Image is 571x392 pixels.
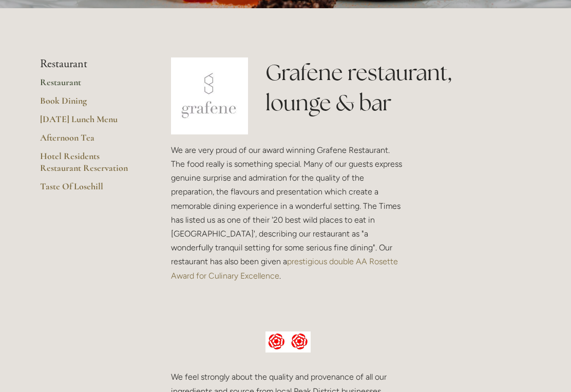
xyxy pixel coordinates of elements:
[40,181,138,199] a: Taste Of Losehill
[40,76,138,95] a: Restaurant
[40,132,138,150] a: Afternoon Tea
[40,57,138,71] li: Restaurant
[40,95,138,113] a: Book Dining
[40,150,138,181] a: Hotel Residents Restaurant Reservation
[171,57,248,134] img: grafene.jpg
[171,257,400,280] a: prestigious double AA Rosette Award for Culinary Excellence
[265,331,311,353] img: AA culinary excellence.jpg
[265,57,531,118] h1: Grafene restaurant, lounge & bar
[171,143,405,283] p: We are very proud of our award winning Grafene Restaurant. The food really is something special. ...
[40,113,138,132] a: [DATE] Lunch Menu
